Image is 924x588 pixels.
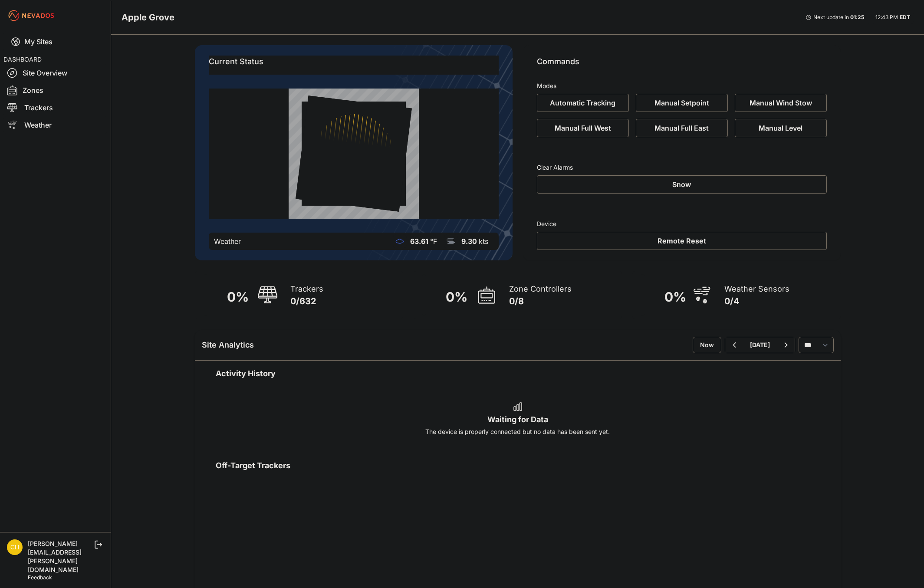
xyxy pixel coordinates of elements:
[414,271,622,319] a: 0%Zone Controllers0/8
[290,295,323,307] div: 0/632
[290,283,323,295] div: Trackers
[430,237,437,246] span: °F
[537,56,827,75] p: Commands
[850,14,866,21] div: 01 : 25
[636,119,728,137] button: Manual Full East
[28,539,93,574] div: [PERSON_NAME][EMAIL_ADDRESS][PERSON_NAME][DOMAIN_NAME]
[410,237,428,246] span: 63.61
[7,539,23,555] img: chris.young@nevados.solar
[122,11,174,23] h3: Apple Grove
[813,14,849,20] span: Next update in
[195,271,403,319] a: 0%Trackers0/632
[743,337,777,353] button: [DATE]
[479,237,488,246] span: kts
[537,82,556,90] h3: Modes
[537,232,827,250] button: Remote Reset
[537,94,629,112] button: Automatic Tracking
[3,64,107,82] a: Site Overview
[632,271,841,319] a: 0%Weather Sensors0/4
[537,119,629,137] button: Manual Full West
[216,427,820,436] div: The device is properly connected but no data has been sent yet.
[509,295,572,307] div: 0/8
[509,283,572,295] div: Zone Controllers
[900,14,910,20] span: EDT
[216,414,820,426] div: Waiting for Data
[3,82,107,99] a: Zones
[693,337,721,353] button: Now
[735,119,827,137] button: Manual Level
[227,289,249,305] span: 0 %
[202,339,254,351] h2: Site Analytics
[664,289,686,305] span: 0 %
[216,368,820,380] h2: Activity History
[209,56,499,75] p: Current Status
[3,116,107,134] a: Weather
[537,220,827,228] h3: Device
[724,295,789,307] div: 0/4
[3,99,107,116] a: Trackers
[461,237,477,246] span: 9.30
[28,574,52,581] a: Feedback
[446,289,467,305] span: 0 %
[875,14,898,20] span: 12:43 PM
[122,6,174,29] nav: Breadcrumb
[537,163,827,172] h3: Clear Alarms
[7,9,56,23] img: Nevados
[636,94,728,112] button: Manual Setpoint
[537,175,827,194] button: Snow
[214,236,241,246] div: Weather
[735,94,827,112] button: Manual Wind Stow
[216,460,820,472] h2: Off-Target Trackers
[3,56,42,63] span: DASHBOARD
[3,31,107,52] a: My Sites
[724,283,789,295] div: Weather Sensors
